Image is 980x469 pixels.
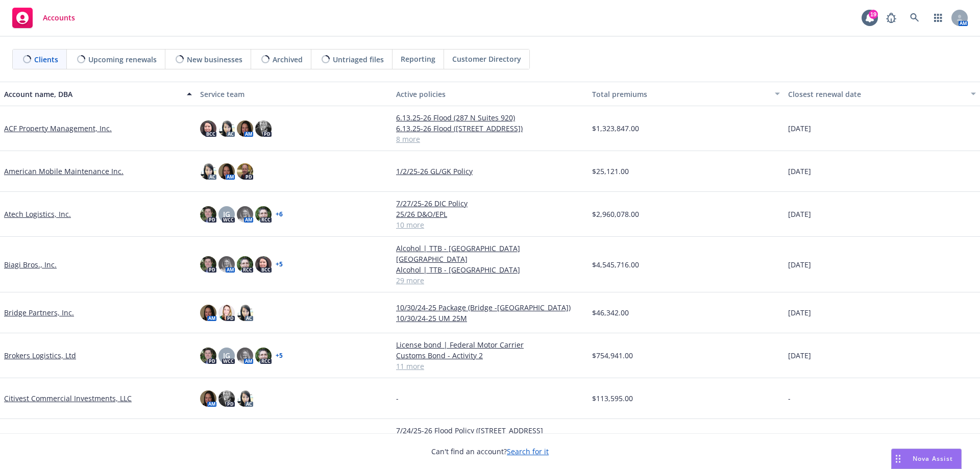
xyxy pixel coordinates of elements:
[396,112,584,123] a: 6.13.25-26 Flood (287 N Suites 920)
[4,123,112,134] a: ACF Property Management, Inc.
[223,209,230,219] span: JG
[273,54,303,65] span: Archived
[218,163,235,180] img: photo
[276,261,283,267] a: + 5
[218,256,235,273] img: photo
[218,390,235,407] img: photo
[788,393,791,404] span: -
[200,390,216,407] img: photo
[200,348,216,364] img: photo
[788,350,811,361] span: [DATE]
[592,393,633,404] span: $113,595.00
[892,449,904,468] div: Drag to move
[4,393,132,404] a: Citivest Commercial Investments, LLC
[507,447,549,456] a: Search for it
[396,361,584,372] a: 11 more
[200,89,388,100] div: Service team
[200,206,216,223] img: photo
[276,211,283,217] a: + 6
[4,89,181,100] div: Account name, DBA
[396,393,399,404] span: -
[88,54,157,65] span: Upcoming renewals
[396,243,584,264] a: Alcohol | TTB - [GEOGRAPHIC_DATA] [GEOGRAPHIC_DATA]
[396,264,584,275] a: Alcohol | TTB - [GEOGRAPHIC_DATA]
[392,82,588,106] button: Active policies
[891,449,962,469] button: Nova Assist
[788,123,811,134] span: [DATE]
[788,89,965,100] div: Closest renewal date
[237,305,253,321] img: photo
[8,4,79,32] a: Accounts
[4,209,71,219] a: Atech Logistics, Inc.
[881,8,901,28] a: Report a Bug
[218,305,235,321] img: photo
[588,82,784,106] button: Total premiums
[592,166,629,177] span: $25,121.00
[187,54,242,65] span: New businesses
[255,120,272,137] img: photo
[4,166,124,177] a: American Mobile Maintenance Inc.
[396,425,584,447] a: 7/24/25-26 Flood Policy ([STREET_ADDRESS][PERSON_NAME])
[4,307,74,318] a: Bridge Partners, Inc.
[592,350,633,361] span: $754,941.00
[788,307,811,318] span: [DATE]
[788,166,811,177] span: [DATE]
[592,123,639,134] span: $1,323,847.00
[200,163,216,180] img: photo
[196,82,392,106] button: Service team
[788,209,811,219] span: [DATE]
[237,390,253,407] img: photo
[904,8,925,28] a: Search
[396,89,584,100] div: Active policies
[200,256,216,273] img: photo
[592,259,639,270] span: $4,545,716.00
[396,275,584,286] a: 29 more
[396,350,584,361] a: Customs Bond - Activity 2
[34,54,58,65] span: Clients
[255,348,272,364] img: photo
[592,89,769,100] div: Total premiums
[431,446,549,457] span: Can't find an account?
[237,256,253,273] img: photo
[223,350,230,361] span: JG
[396,198,584,209] a: 7/27/25-26 DIC Policy
[396,166,584,177] a: 1/2/25-26 GL/GK Policy
[200,305,216,321] img: photo
[4,350,76,361] a: Brokers Logistics, Ltd
[396,313,584,324] a: 10/30/24-25 UM 25M
[592,307,629,318] span: $46,342.00
[396,209,584,219] a: 25/26 D&O/EPL
[592,209,639,219] span: $2,960,078.00
[255,256,272,273] img: photo
[255,206,272,223] img: photo
[788,259,811,270] span: [DATE]
[928,8,948,28] a: Switch app
[43,14,75,22] span: Accounts
[237,163,253,180] img: photo
[913,454,953,463] span: Nova Assist
[237,120,253,137] img: photo
[784,82,980,106] button: Closest renewal date
[4,259,57,270] a: Biagi Bros., Inc.
[869,10,878,19] div: 19
[200,120,216,137] img: photo
[396,339,584,350] a: License bond | Federal Motor Carrier
[396,219,584,230] a: 10 more
[452,54,521,64] span: Customer Directory
[237,206,253,223] img: photo
[333,54,384,65] span: Untriaged files
[401,54,435,64] span: Reporting
[396,302,584,313] a: 10/30/24-25 Package (Bridge -[GEOGRAPHIC_DATA])
[396,134,584,144] a: 8 more
[237,348,253,364] img: photo
[276,353,283,359] a: + 5
[218,120,235,137] img: photo
[396,123,584,134] a: 6.13.25-26 Flood ([STREET_ADDRESS])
